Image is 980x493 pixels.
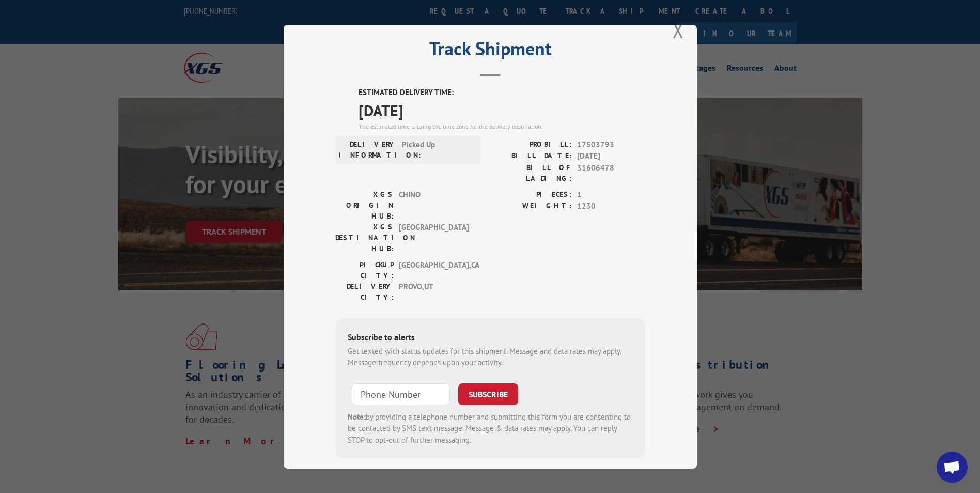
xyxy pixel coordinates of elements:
span: [DATE] [359,98,645,121]
label: BILL DATE: [490,150,572,162]
button: Close modal [673,17,684,44]
span: Picked Up [402,138,472,160]
span: [GEOGRAPHIC_DATA] [399,221,469,254]
label: PROBILL: [490,138,572,150]
div: by providing a telephone number and submitting this form you are consenting to be contacted by SM... [348,411,633,446]
label: BILL OF LADING: [490,162,572,183]
span: [GEOGRAPHIC_DATA] , CA [399,259,469,281]
label: PICKUP CITY: [335,259,394,281]
label: ESTIMATED DELIVERY TIME: [359,87,645,99]
input: Phone Number [352,383,450,405]
div: Subscribe to alerts [348,330,633,345]
span: CHINO [399,189,469,221]
span: 17503793 [577,138,645,150]
span: PROVO , UT [399,281,469,302]
button: SUBSCRIBE [458,383,518,405]
span: 1230 [577,201,645,212]
span: [DATE] [577,150,645,162]
label: DELIVERY CITY: [335,281,394,302]
h2: Track Shipment [335,41,645,61]
label: XGS DESTINATION HUB: [335,221,394,254]
div: Get texted with status updates for this shipment. Message and data rates may apply. Message frequ... [348,345,633,368]
div: Open chat [937,452,968,483]
div: The estimated time is using the time zone for the delivery destination. [359,121,645,131]
span: 1 [577,189,645,201]
label: PIECES: [490,189,572,201]
label: XGS ORIGIN HUB: [335,189,394,221]
label: DELIVERY INFORMATION: [338,138,397,160]
strong: Note: [348,411,366,421]
label: WEIGHT: [490,201,572,212]
span: 31606478 [577,162,645,183]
